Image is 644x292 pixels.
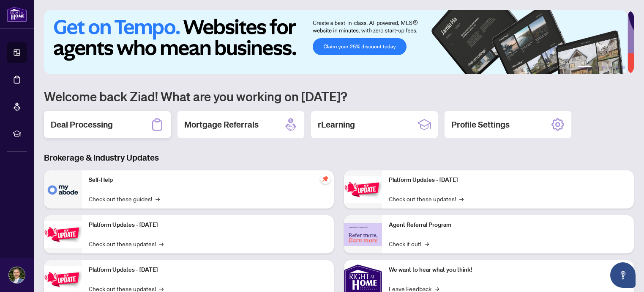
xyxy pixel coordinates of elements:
[602,66,605,69] button: 3
[610,262,636,288] button: Open asap
[44,170,82,209] img: Self-Help
[89,239,164,248] a: Check out these updates!→
[622,66,625,69] button: 6
[451,119,510,131] h2: Profile Settings
[389,175,627,185] p: Platform Updates - [DATE]
[389,239,429,248] a: Check it out!→
[615,66,619,69] button: 5
[320,174,330,184] span: pushpin
[609,66,612,69] button: 4
[425,239,429,248] span: →
[578,66,592,69] button: 1
[44,10,628,74] img: Slide 0
[51,119,113,131] h2: Deal Processing
[89,194,160,203] a: Check out these guides!→
[89,175,327,185] p: Self-Help
[7,6,27,22] img: logo
[389,265,627,275] p: We want to hear what you think!
[159,239,164,248] span: →
[89,265,327,275] p: Platform Updates - [DATE]
[44,88,634,104] h1: Welcome back Ziad! What are you working on [DATE]?
[156,194,160,203] span: →
[344,176,382,203] img: Platform Updates - June 23, 2025
[44,221,82,248] img: Platform Updates - September 16, 2025
[318,119,355,131] h2: rLearning
[344,223,382,246] img: Agent Referral Program
[9,267,25,283] img: Profile Icon
[595,66,598,69] button: 2
[89,220,327,230] p: Platform Updates - [DATE]
[44,152,634,164] h3: Brokerage & Industry Updates
[389,194,464,203] a: Check out these updates!→
[459,194,464,203] span: →
[389,220,627,230] p: Agent Referral Program
[184,119,259,131] h2: Mortgage Referrals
